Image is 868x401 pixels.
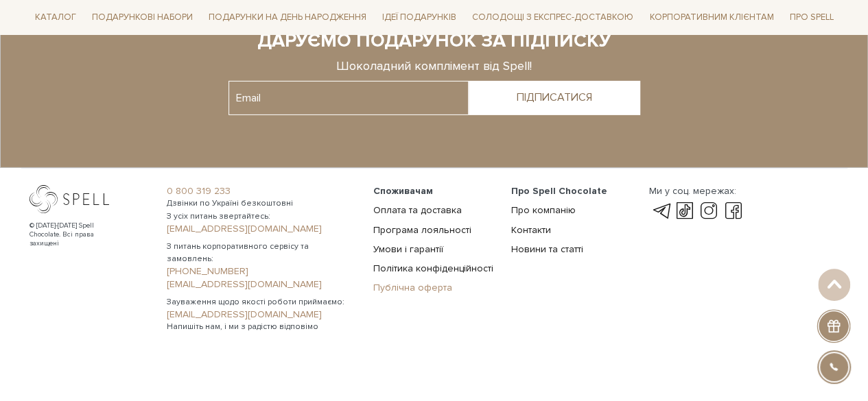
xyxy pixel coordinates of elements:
[167,265,357,278] a: [PHONE_NUMBER]
[648,185,744,197] div: Ми у соц. мережах:
[511,204,576,216] a: Про компанію
[373,185,433,197] span: Споживачам
[167,321,357,333] span: Напишіть нам, і ми з радістю відповімо
[377,7,462,28] a: Ідеї подарунків
[467,5,639,29] a: Солодощі з експрес-доставкою
[511,243,583,255] a: Новини та статті
[167,241,357,265] span: З питань корпоративного сервісу та замовлень:
[373,224,471,236] a: Програма лояльності
[167,210,357,223] span: З усіх питань звертайтесь:
[167,296,357,308] span: Зауваження щодо якості роботи приймаємо:
[167,223,357,235] a: [EMAIL_ADDRESS][DOMAIN_NAME]
[511,185,607,197] span: Про Spell Chocolate
[167,185,357,197] a: 0 800 319 233
[673,203,696,219] a: tik-tok
[167,308,357,321] a: [EMAIL_ADDRESS][DOMAIN_NAME]
[203,7,372,28] a: Подарунки на День народження
[722,203,745,219] a: facebook
[167,197,357,210] span: Дзвінки по Україні безкоштовні
[644,7,779,28] a: Корпоративним клієнтам
[86,7,198,28] a: Подарункові набори
[373,243,443,255] a: Умови і гарантії
[511,224,551,236] a: Контакти
[167,278,357,291] a: [EMAIL_ADDRESS][DOMAIN_NAME]
[784,7,838,28] a: Про Spell
[30,7,82,28] a: Каталог
[648,203,672,219] a: telegram
[30,221,122,248] div: © [DATE]-[DATE] Spell Chocolate. Всі права захищені
[697,203,720,219] a: instagram
[373,204,462,216] a: Оплата та доставка
[373,282,452,293] a: Публічна оферта
[373,263,493,274] a: Політика конфіденційності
